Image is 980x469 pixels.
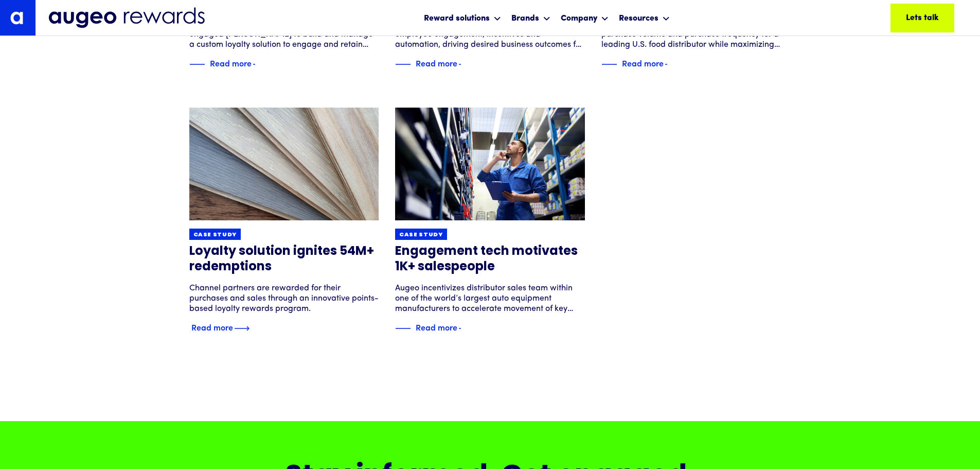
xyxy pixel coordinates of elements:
div: Read more [416,57,457,69]
div: List [189,339,791,380]
div: Read more [416,321,457,333]
div: Case study [399,231,443,239]
img: Blue text arrow [458,58,474,71]
div: Read more [191,321,233,333]
a: Lets talk [890,4,954,32]
div: Reward solutions [421,4,504,31]
a: Case studyEngagement tech motivates 1K+ salespeopleAugeo incentivizes distributor sales team with... [395,108,585,335]
div: Reward solutions [424,12,490,25]
div: Read more [622,57,664,69]
img: Blue decorative line [601,58,617,71]
div: Case study [193,231,237,239]
div: Company [561,12,597,25]
a: Case studyLoyalty solution ignites 54M+ redemptionsChannel partners are rewarded for their purcha... [189,108,379,335]
img: Augeo Rewards business unit full logo in midnight blue. [48,7,205,29]
img: Blue decorative line [189,58,205,71]
img: Blue text arrow [253,58,268,71]
div: Company [558,4,611,31]
img: Blue text arrow [665,58,680,71]
div: Brands [509,4,553,31]
img: Blue decorative line [395,322,411,335]
img: Blue decorative line [395,58,411,71]
div: Brands [511,12,539,25]
img: Blue text arrow [458,322,474,335]
h3: Engagement tech motivates 1K+ salespeople [395,244,585,275]
div: Channel partners are rewarded for their purchases and sales through an innovative points-based lo... [189,283,379,314]
div: Resources [616,4,672,31]
div: Augeo incentivizes distributor sales team within one of the world’s largest auto equipment manufa... [395,283,585,314]
div: Read more [210,57,252,69]
img: Blue text arrow [234,322,250,335]
div: Resources [619,12,658,25]
h3: Loyalty solution ignites 54M+ redemptions [189,244,379,275]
